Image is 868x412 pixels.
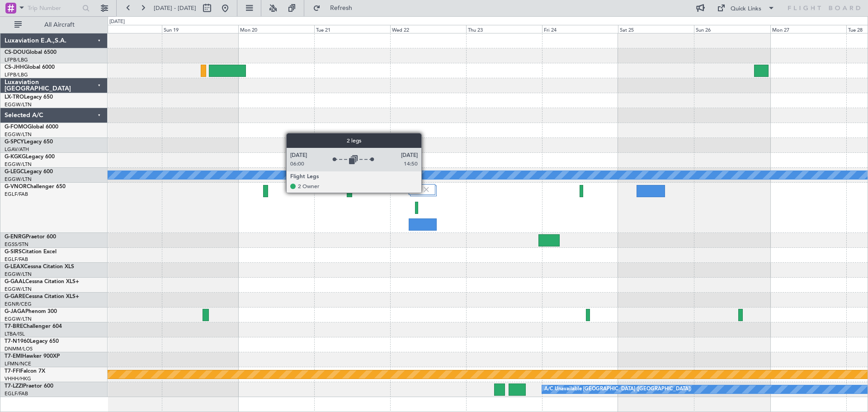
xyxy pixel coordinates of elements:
[5,324,62,329] a: T7-BREChallenger 604
[5,50,26,55] span: CS-DOU
[5,146,29,153] a: LGAV/ATH
[5,131,32,138] a: EGGW/LTN
[5,390,28,397] a: EGLF/FAB
[5,354,60,359] a: T7-EMIHawker 900XP
[5,65,24,70] span: CS-JHH
[770,25,846,33] div: Mon 27
[5,286,32,293] a: EGGW/LTN
[5,161,32,168] a: EGGW/LTN
[238,25,314,33] div: Mon 20
[5,57,28,63] a: LFPB/LBG
[5,360,31,367] a: LFMN/NCE
[5,50,57,55] a: CS-DOUGlobal 6500
[5,154,26,160] span: G-KGKG
[162,25,238,33] div: Sun 19
[5,176,32,183] a: EGGW/LTN
[5,234,26,240] span: G-ENRG
[5,249,22,255] span: G-SIRS
[5,294,25,299] span: G-GARE
[5,191,28,198] a: EGLF/FAB
[5,169,53,175] a: G-LEGCLegacy 600
[5,95,24,100] span: LX-TRO
[5,124,58,130] a: G-FOMOGlobal 6000
[544,383,691,396] div: A/C Unavailable [GEOGRAPHIC_DATA] ([GEOGRAPHIC_DATA])
[5,271,32,278] a: EGGW/LTN
[618,25,694,33] div: Sat 25
[5,71,28,78] a: LFPB/LBG
[422,185,430,194] img: gray-close.svg
[5,279,79,284] a: G-GAALCessna Citation XLS+
[5,234,56,240] a: G-ENRGPraetor 600
[5,309,25,314] span: G-JAGA
[5,139,24,145] span: G-SPCY
[5,316,32,322] a: EGGW/LTN
[5,264,74,270] a: G-LEAXCessna Citation XLS
[5,339,59,344] a: T7-N1960Legacy 650
[5,339,30,344] span: T7-N1960
[5,324,23,329] span: T7-BRE
[5,95,53,100] a: LX-TROLegacy 650
[24,22,95,28] span: All Aircraft
[5,184,27,189] span: G-VNOR
[542,25,618,33] div: Fri 24
[5,384,23,389] span: T7-LZZI
[5,346,33,352] a: DNMM/LOS
[5,124,28,130] span: G-FOMO
[5,331,25,337] a: LTBA/ISL
[5,369,20,374] span: T7-FFI
[5,301,32,308] a: EGNR/CEG
[5,241,28,248] a: EGSS/STN
[694,25,770,33] div: Sun 26
[466,25,542,33] div: Thu 23
[5,279,25,284] span: G-GAAL
[5,65,55,70] a: CS-JHHGlobal 6000
[5,154,55,160] a: G-KGKGLegacy 600
[5,384,53,389] a: T7-LZZIPraetor 600
[5,184,66,189] a: G-VNORChallenger 650
[5,264,24,270] span: G-LEAX
[5,309,57,314] a: G-JAGAPhenom 300
[390,25,466,33] div: Wed 22
[154,4,196,12] span: [DATE] - [DATE]
[322,5,360,11] span: Refresh
[5,249,57,255] a: G-SIRSCitation Excel
[5,375,31,382] a: VHHH/HKG
[5,354,22,359] span: T7-EMI
[86,25,162,33] div: Sat 18
[5,139,53,145] a: G-SPCYLegacy 650
[5,294,79,299] a: G-GARECessna Citation XLS+
[309,1,363,15] button: Refresh
[109,18,125,26] div: [DATE]
[731,5,761,14] div: Quick Links
[28,1,80,15] input: Trip Number
[314,25,390,33] div: Tue 21
[5,256,28,263] a: EGLF/FAB
[712,1,779,15] button: Quick Links
[5,101,32,108] a: EGGW/LTN
[5,169,24,175] span: G-LEGC
[10,18,98,32] button: All Aircraft
[5,369,45,374] a: T7-FFIFalcon 7X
